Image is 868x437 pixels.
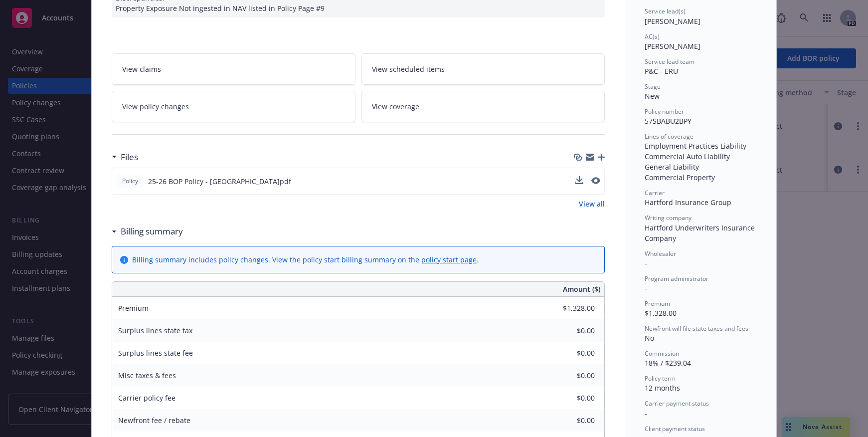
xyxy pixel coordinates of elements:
[122,101,189,112] span: View policy changes
[645,308,677,318] span: $1,328.00
[645,32,660,41] span: AC(s)
[645,399,709,408] span: Carrier payment status
[591,176,600,187] button: preview file
[645,198,731,207] span: Hartford Insurance Group
[645,349,679,358] span: Commission
[575,176,583,184] button: download file
[361,91,605,122] a: View coverage
[645,333,654,343] span: No
[645,41,700,51] span: [PERSON_NAME]
[645,107,684,116] span: Policy number
[118,326,192,335] span: Surplus lines state tax
[645,409,647,418] span: -
[118,416,190,425] span: Newfront fee / rebate
[645,223,757,243] span: Hartford Underwriters Insurance Company
[361,53,605,85] a: View scheduled items
[645,82,661,91] span: Stage
[645,57,694,66] span: Service lead team
[645,91,660,101] span: New
[563,284,600,294] span: Amount ($)
[645,249,676,258] span: Wholesaler
[645,189,665,197] span: Carrier
[645,172,756,183] div: Commercial Property
[645,324,748,333] span: Newfront will file state taxes and fees
[148,176,291,187] span: 25-26 BOP Policy - [GEOGRAPHIC_DATA]pdf
[645,425,705,433] span: Client payment status
[645,151,756,162] div: Commercial Auto Liability
[112,91,355,122] a: View policy changes
[645,132,694,141] span: Lines of coverage
[112,225,183,238] div: Billing summary
[118,348,193,358] span: Surplus lines state fee
[645,283,647,293] span: -
[536,301,601,316] input: 0.00
[118,303,149,313] span: Premium
[645,383,680,393] span: 12 months
[645,299,670,308] span: Premium
[575,176,583,187] button: download file
[536,368,601,383] input: 0.00
[112,151,138,164] div: Files
[421,255,477,264] a: policy start page
[536,346,601,361] input: 0.00
[645,141,756,151] div: Employment Practices Liability
[118,393,175,403] span: Carrier policy fee
[120,177,140,186] span: Policy
[118,371,176,380] span: Misc taxes & fees
[579,199,605,209] a: View all
[645,274,708,283] span: Program administrator
[372,64,445,74] span: View scheduled items
[536,323,601,338] input: 0.00
[645,162,756,172] div: General Liability
[121,225,183,238] h3: Billing summary
[372,101,419,112] span: View coverage
[591,177,600,184] button: preview file
[645,66,678,76] span: P&C - ERU
[536,391,601,406] input: 0.00
[645,7,686,15] span: Service lead(s)
[645,374,676,383] span: Policy term
[112,53,355,85] a: View claims
[645,258,647,268] span: -
[122,64,161,74] span: View claims
[645,214,692,222] span: Writing company
[121,151,138,164] h3: Files
[645,358,691,368] span: 18% / $239.04
[645,116,692,126] span: 57SBABU2BPY
[645,16,700,26] span: [PERSON_NAME]
[536,413,601,428] input: 0.00
[132,254,479,265] div: Billing summary includes policy changes. View the policy start billing summary on the .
